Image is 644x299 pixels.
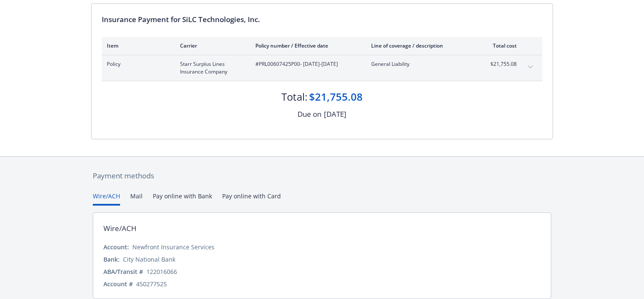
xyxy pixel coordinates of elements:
[103,223,137,234] div: Wire/ACH
[123,255,175,264] div: City National Bank
[146,267,177,276] div: 122016066
[102,55,542,81] div: PolicyStarr Surplus Lines Insurance Company#PRL00607425P00- [DATE]-[DATE]General Liability$21,755...
[524,60,537,74] button: expand content
[180,60,242,76] span: Starr Surplus Lines Insurance Company
[324,109,346,120] div: [DATE]
[107,42,166,49] div: Item
[102,14,542,25] div: Insurance Payment for SiLC Technologies, Inc.
[93,192,120,206] button: Wire/ACH
[255,42,358,49] div: Policy number / Effective date
[281,90,307,104] div: Total:
[485,60,517,68] span: $21,755.08
[103,279,133,288] div: Account #
[371,60,471,68] span: General Liability
[371,42,471,49] div: Line of coverage / description
[132,243,215,251] div: Newfront Insurance Services
[136,279,167,288] div: 450277525
[107,60,166,68] span: Policy
[153,192,212,206] button: Pay online with Bank
[180,42,242,49] div: Carrier
[103,267,143,276] div: ABA/Transit #
[298,109,321,120] div: Due on
[93,170,551,181] div: Payment methods
[103,255,120,264] div: Bank:
[255,60,358,68] span: #PRL00607425P00 - [DATE]-[DATE]
[130,192,143,206] button: Mail
[103,243,129,251] div: Account:
[485,42,517,49] div: Total cost
[309,90,363,104] div: $21,755.08
[222,192,281,206] button: Pay online with Card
